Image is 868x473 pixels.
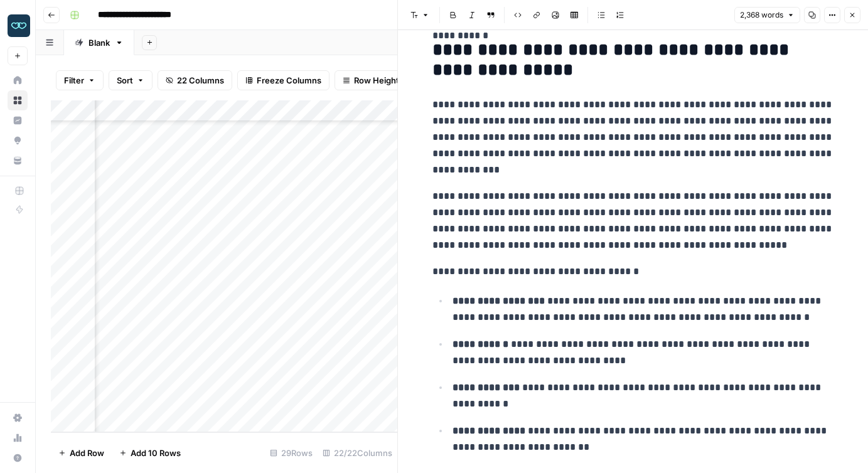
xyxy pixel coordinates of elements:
div: Blank [88,36,110,49]
span: Freeze Columns [257,74,321,87]
span: 2,368 words [740,9,783,21]
a: Home [8,70,28,90]
button: Help + Support [8,448,28,468]
a: Your Data [8,151,28,171]
span: 22 Columns [177,74,224,87]
a: Opportunities [8,130,28,151]
a: Blank [64,30,134,55]
div: 29 Rows [265,443,318,463]
span: Row Height [354,74,399,87]
button: Filter [56,70,104,90]
button: 22 Columns [158,70,232,90]
button: Sort [109,70,153,90]
button: Add 10 Rows [112,443,188,463]
span: Add 10 Rows [131,447,181,459]
div: 22/22 Columns [318,443,397,463]
button: Add Row [51,443,112,463]
button: Freeze Columns [237,70,330,90]
a: Browse [8,90,28,110]
a: Insights [8,110,28,130]
span: Sort [117,74,133,87]
span: Filter [64,74,84,87]
button: Row Height [335,70,407,90]
button: Workspace: Zola Inc [8,10,28,41]
button: 2,368 words [734,7,800,23]
a: Settings [8,408,28,428]
span: Add Row [70,447,104,459]
a: Usage [8,428,28,448]
img: Zola Inc Logo [8,14,30,37]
